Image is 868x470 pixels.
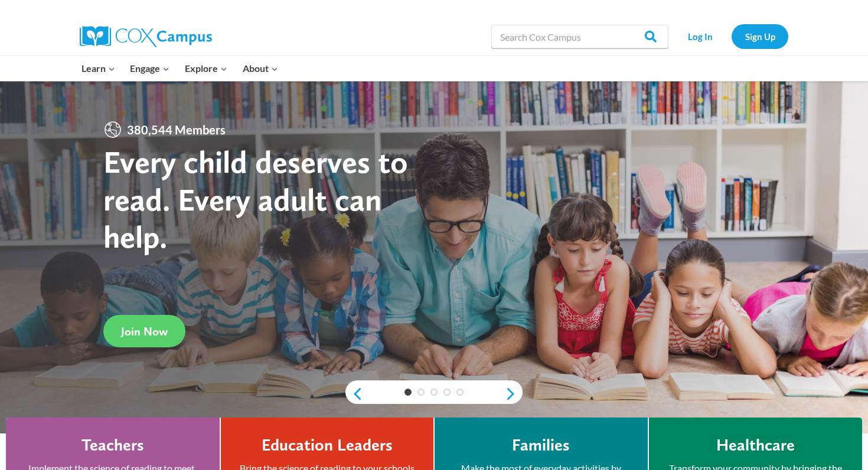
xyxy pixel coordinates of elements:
a: 1 [404,389,412,396]
h4: Healthcare [716,435,795,455]
a: 2 [417,389,425,396]
a: next [505,387,523,401]
span: Engage [130,61,169,76]
a: Sign Up [732,24,788,48]
div: content slider buttons [345,382,523,406]
span: About [243,61,278,76]
span: 380,544 Members [122,120,230,139]
span: Join Now [121,324,168,338]
nav: Secondary Navigation [674,24,788,48]
h4: Education Leaders [262,435,393,455]
a: previous [345,387,363,401]
h4: Teachers [81,435,144,455]
nav: Primary Navigation [74,56,285,81]
a: 4 [443,389,451,396]
a: Join Now [103,315,185,347]
a: 3 [430,389,438,396]
strong: Every child deserves to read. Every adult can help. [103,143,408,255]
input: Search Cox Campus [491,25,668,48]
span: Explore [185,61,227,76]
a: Log In [674,24,726,48]
span: Learn [81,61,115,76]
img: Cox Campus [80,26,212,47]
h4: Families [512,435,570,455]
a: 5 [456,389,464,396]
